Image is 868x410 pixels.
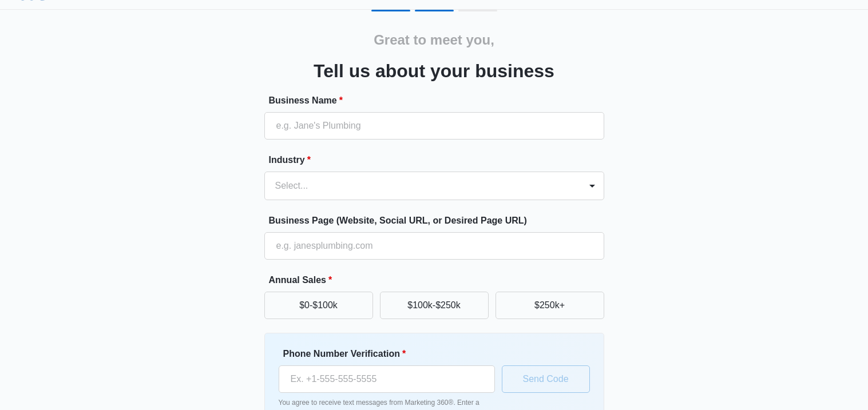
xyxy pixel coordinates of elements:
[380,292,489,319] button: $100k-$250k
[269,94,609,108] label: Business Name
[374,30,494,50] h2: Great to meet you,
[283,347,500,361] label: Phone Number Verification
[269,273,609,287] label: Annual Sales
[269,214,609,228] label: Business Page (Website, Social URL, or Desired Page URL)
[496,292,604,319] button: $250k+
[264,232,604,260] input: e.g. janesplumbing.com
[264,292,373,319] button: $0-$100k
[314,57,554,85] h3: Tell us about your business
[279,365,495,393] input: Ex. +1-555-555-5555
[264,112,604,140] input: e.g. Jane's Plumbing
[269,153,609,167] label: Industry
